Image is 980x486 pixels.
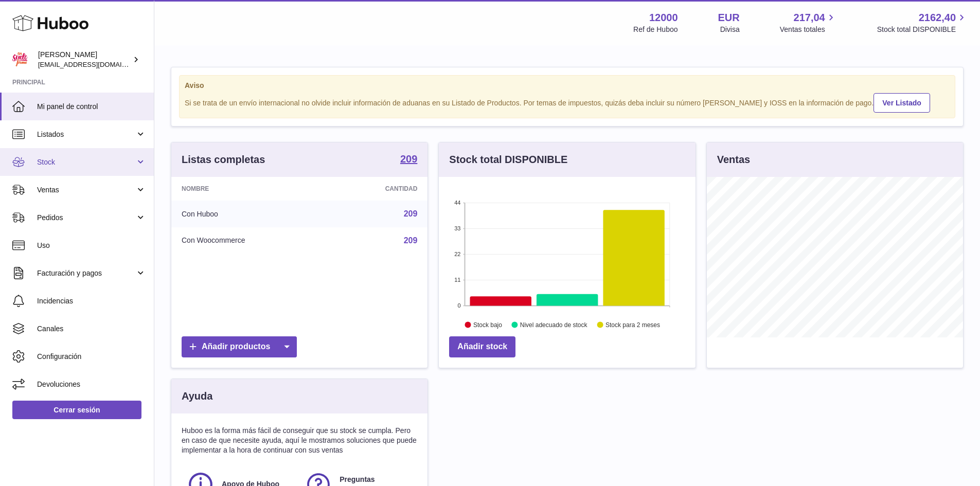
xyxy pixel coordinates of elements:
a: Añadir stock [449,336,515,357]
h3: Ventas [717,153,750,167]
h3: Ayuda [182,389,212,403]
span: [EMAIL_ADDRESS][DOMAIN_NAME] [38,60,151,68]
span: Mi panel de control [37,102,146,112]
text: 22 [455,251,461,257]
span: Uso [37,241,146,250]
div: Ref de Huboo [633,25,678,34]
span: Canales [37,324,146,334]
div: [PERSON_NAME] [38,50,131,69]
text: Nivel adecuado de stock [520,321,588,329]
h3: Stock total DISPONIBLE [449,153,567,167]
img: mar@ensuelofirme.com [12,52,28,67]
strong: EUR [718,11,740,25]
text: 11 [455,277,461,283]
span: 217,04 [794,11,825,25]
a: 217,04 Ventas totales [780,11,837,34]
span: Ventas totales [780,25,837,34]
span: Stock total DISPONIBLE [877,25,968,34]
text: Stock bajo [473,321,502,329]
strong: 12000 [649,11,678,25]
a: 209 [400,154,417,166]
h3: Listas completas [182,153,265,167]
text: Stock para 2 meses [605,321,660,329]
p: Huboo es la forma más fácil de conseguir que su stock se cumpla. Pero en caso de que necesite ayu... [182,426,417,455]
a: Ver Listado [874,93,930,113]
th: Cantidad [329,177,427,201]
span: Pedidos [37,213,135,223]
td: Con Woocommerce [171,227,329,254]
span: Stock [37,157,135,167]
span: Devoluciones [37,380,146,389]
th: Nombre [171,177,329,201]
span: 2162,40 [919,11,956,25]
a: Cerrar sesión [12,401,141,419]
strong: 209 [400,154,417,164]
span: Listados [37,130,135,139]
strong: Aviso [185,81,950,91]
text: 33 [455,225,461,231]
a: Añadir productos [182,336,297,357]
text: 44 [455,200,461,206]
td: Con Huboo [171,201,329,227]
div: Si se trata de un envío internacional no olvide incluir información de aduanas en su Listado de P... [185,92,950,113]
span: Configuración [37,352,146,362]
span: Incidencias [37,296,146,306]
a: 209 [404,236,418,245]
div: Divisa [720,25,740,34]
a: 209 [404,209,418,218]
span: Facturación y pagos [37,268,135,278]
text: 0 [458,302,461,309]
a: 2162,40 Stock total DISPONIBLE [877,11,968,34]
span: Ventas [37,185,135,195]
